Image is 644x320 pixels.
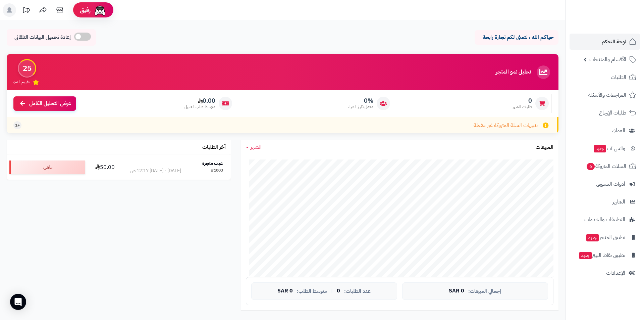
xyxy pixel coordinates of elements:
a: الإعدادات [570,265,640,281]
div: [DATE] - [DATE] 12:17 ص [130,168,181,174]
span: تطبيق المتجر [586,233,625,242]
span: 0 [337,288,340,294]
td: 50.00 [88,155,122,180]
a: عرض التحليل الكامل [13,96,76,111]
span: 0 SAR [449,288,464,294]
span: الشهر [251,143,262,151]
span: 6 [587,163,595,170]
span: +1 [15,123,20,128]
span: 0% [348,97,373,104]
span: المراجعات والأسئلة [588,90,626,100]
a: طلبات الإرجاع [570,105,640,121]
span: رفيق [80,6,91,14]
span: جديد [594,145,606,152]
p: حياكم الله ، نتمنى لكم تجارة رابحة [480,34,553,41]
a: المراجعات والأسئلة [570,87,640,103]
a: تحديثات المنصة [18,3,35,18]
span: تقييم النمو [13,79,30,85]
span: الإعدادات [606,268,625,278]
span: لوحة التحكم [602,37,626,46]
span: أدوات التسويق [596,179,625,189]
span: الأقسام والمنتجات [589,55,626,64]
img: ai-face.png [93,3,107,17]
span: العملاء [612,126,625,135]
strong: غيث متجرة [202,160,223,167]
span: تطبيق نقاط البيع [579,250,625,260]
span: 0 SAR [277,288,293,294]
span: التطبيقات والخدمات [584,215,625,224]
a: العملاء [570,123,640,139]
div: Open Intercom Messenger [10,294,26,310]
span: جديد [586,234,599,241]
span: متوسط الطلب: [297,288,327,294]
span: الطلبات [611,73,626,82]
span: | [331,288,333,293]
span: التقارير [612,197,625,207]
span: إجمالي المبيعات: [468,288,501,294]
div: ملغي [9,161,85,174]
a: الشهر [246,143,262,151]
a: التقارير [570,194,640,210]
a: أدوات التسويق [570,176,640,192]
span: متوسط طلب العميل [184,104,215,110]
a: تطبيق المتجرجديد [570,229,640,245]
div: #1003 [211,168,223,174]
span: السلات المتروكة [586,162,626,171]
span: وآتس آب [593,144,625,153]
span: إعادة تحميل البيانات التلقائي [14,34,71,41]
span: عرض التحليل الكامل [29,100,71,107]
span: طلبات الشهر [513,104,532,110]
h3: المبيعات [536,144,553,150]
a: الطلبات [570,69,640,85]
a: لوحة التحكم [570,34,640,50]
a: تطبيق نقاط البيعجديد [570,247,640,263]
span: طلبات الإرجاع [599,108,626,118]
h3: تحليل نمو المتجر [496,69,531,75]
span: تنبيهات السلة المتروكة غير مفعلة [474,122,538,129]
h3: آخر الطلبات [202,144,226,150]
span: معدل تكرار الشراء [348,104,373,110]
span: جديد [579,252,592,259]
span: 0 [513,97,532,104]
a: التطبيقات والخدمات [570,212,640,228]
span: عدد الطلبات: [344,288,371,294]
a: السلات المتروكة6 [570,158,640,174]
span: 0.00 [184,97,215,104]
a: وآتس آبجديد [570,140,640,156]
